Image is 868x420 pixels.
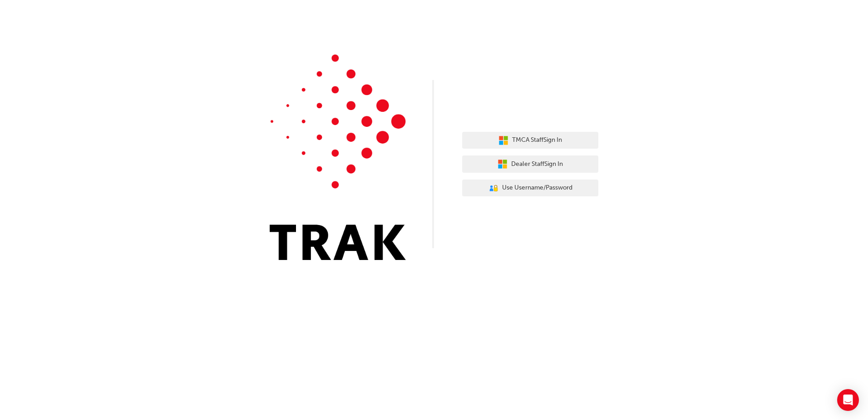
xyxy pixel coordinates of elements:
[837,389,859,411] div: Open Intercom Messenger
[502,183,572,193] span: Use Username/Password
[511,159,563,170] span: Dealer Staff Sign In
[270,55,406,260] img: Trak
[462,180,598,197] button: Use Username/Password
[512,135,562,145] span: TMCA Staff Sign In
[462,155,598,173] button: Dealer StaffSign In
[462,132,598,149] button: TMCA StaffSign In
